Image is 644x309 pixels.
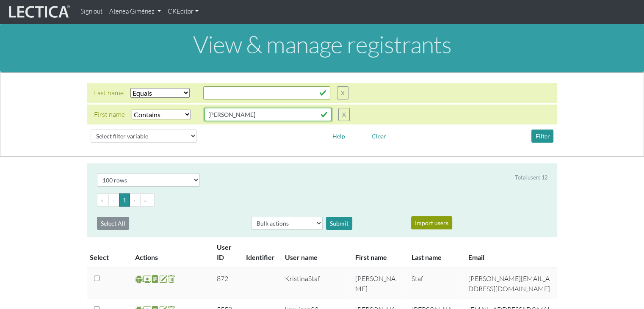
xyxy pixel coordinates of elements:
th: Select [87,237,130,268]
div: Submit [326,217,352,230]
td: [PERSON_NAME] [350,268,406,299]
h1: View & manage registrants [7,31,637,58]
button: Select All [97,217,129,230]
div: Last name [94,88,124,98]
th: User name [280,237,351,268]
th: Actions [130,237,211,268]
span: delete [167,274,175,284]
td: Staf [406,268,463,299]
td: [PERSON_NAME][EMAIL_ADDRESS][DOMAIN_NAME] [463,268,557,299]
button: Help [329,130,349,143]
div: First name [94,109,125,119]
th: First name [350,237,406,268]
span: account update [159,274,167,284]
a: Help [329,131,349,139]
th: Identifier [241,237,280,268]
span: reports [151,274,159,284]
span: Staff [143,274,151,284]
button: Import users [411,216,452,229]
th: Last name [406,237,463,268]
button: Filter [531,130,553,143]
td: KristinaStaf [280,268,351,299]
div: Total users 12 [515,174,547,182]
td: 872 [212,268,241,299]
th: User ID [212,237,241,268]
a: Sign out [77,3,106,20]
ul: Pagination [97,193,547,207]
a: Atenea Giménez [106,3,164,20]
button: Clear [368,130,390,143]
a: CKEditor [164,3,202,20]
button: X [338,108,350,121]
img: lecticalive [7,4,70,20]
button: X [337,86,348,99]
button: Go to page 1 [119,193,130,207]
th: Email [463,237,557,268]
